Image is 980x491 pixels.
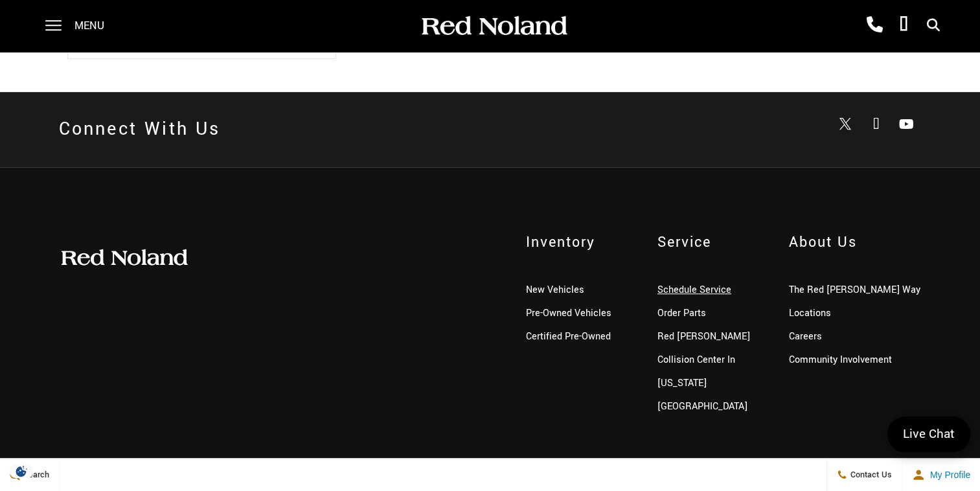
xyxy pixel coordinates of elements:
[863,111,889,137] a: Open Facebook in a new window
[59,111,221,148] h2: Connect With Us
[887,417,970,452] a: Live Chat
[657,306,706,320] a: Order Parts
[419,15,568,38] img: Red Noland Auto Group
[657,283,731,297] a: Schedule Service
[526,232,638,253] span: Inventory
[526,306,611,320] a: Pre-Owned Vehicles
[896,426,961,443] span: Live Chat
[847,469,892,481] span: Contact Us
[657,330,750,413] a: Red [PERSON_NAME] Collision Center In [US_STATE][GEOGRAPHIC_DATA]
[6,464,36,478] img: Opt-Out Icon
[893,111,919,137] a: Open Youtube-play in a new window
[789,330,822,343] a: Careers
[789,283,920,297] a: The Red [PERSON_NAME] Way
[789,232,920,253] span: About Us
[6,464,36,478] section: Click to Open Cookie Consent Modal
[832,112,858,138] a: Open Twitter in a new window
[902,459,980,491] button: Open user profile menu
[657,232,769,253] span: Service
[526,330,611,343] a: Certified Pre-Owned
[925,470,970,480] span: My Profile
[526,283,584,297] a: New Vehicles
[59,248,188,268] img: Red Noland Auto Group
[789,306,831,320] a: Locations
[789,353,892,367] a: Community Involvement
